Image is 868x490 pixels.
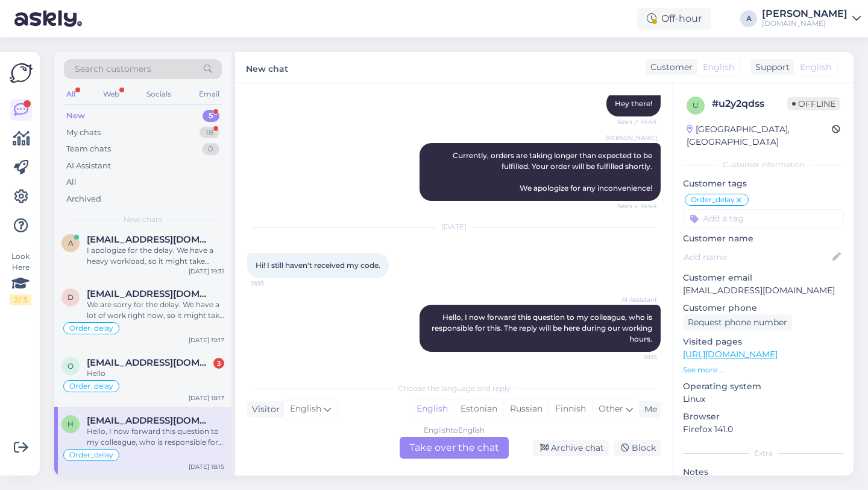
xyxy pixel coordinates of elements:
span: a [68,238,74,247]
div: Block [614,440,661,456]
span: English [800,61,831,74]
span: New chats [124,214,162,225]
img: Askly Logo [10,62,33,84]
div: Web [101,86,122,102]
span: AI Assistant [612,295,657,304]
span: Other [599,403,623,414]
span: h3s0q4mq@anonaddy.me [87,415,212,426]
div: Hello [87,368,224,379]
div: Hello, I now forward this question to my colleague, who is responsible for this. The reply will b... [87,426,224,448]
div: Visitor [247,403,280,416]
div: English [410,400,454,418]
div: A [740,10,757,27]
div: Archived [66,193,101,205]
div: My chats [66,127,101,139]
label: New chat [246,59,288,75]
div: Customer [646,61,693,74]
span: Currently, orders are taking longer than expected to be fulfilled. Your order will be fulfilled s... [453,151,654,192]
span: Hello, I now forward this question to my colleague, who is responsible for this. The reply will b... [432,313,654,343]
div: New [66,110,85,122]
p: [EMAIL_ADDRESS][DOMAIN_NAME] [683,284,844,297]
div: Team chats [66,143,111,155]
div: Email [197,86,222,102]
p: Customer tags [683,177,844,190]
div: Extra [683,448,844,459]
div: [DATE] [247,221,661,232]
span: h [68,419,74,428]
div: Estonian [454,400,503,418]
div: I apologize for the delay. We have a heavy workload, so it might take longer to fulfill orders. Y... [87,245,224,267]
div: [DOMAIN_NAME] [762,19,848,28]
p: Customer name [683,232,844,245]
a: [PERSON_NAME][DOMAIN_NAME] [762,9,861,28]
div: All [64,86,78,102]
span: argo342@gmail.com [87,234,212,245]
div: Archive chat [533,440,609,456]
a: [URL][DOMAIN_NAME] [683,349,778,360]
div: Customer information [683,159,844,170]
div: [DATE] 19:17 [189,336,224,345]
span: Offline [787,97,840,110]
span: Order_delay [69,451,113,459]
div: 3 [213,358,224,369]
input: Add a tag [683,209,844,227]
span: d [68,293,74,302]
div: [PERSON_NAME] [762,9,848,19]
span: English [703,61,734,74]
input: Add name [684,250,830,264]
div: AI Assistant [66,160,111,172]
div: Off-hour [637,8,711,30]
span: Order_delay [69,383,113,390]
div: Socials [144,86,174,102]
span: u [693,101,699,110]
div: All [66,176,77,188]
span: Order_delay [69,325,113,332]
div: 5 [203,110,219,122]
span: Hey there! [615,99,652,108]
div: Finnish [549,400,592,418]
span: dace34745@gmail.com [87,288,212,299]
span: Order_delay [691,196,735,203]
div: 18 [200,127,219,139]
div: [DATE] 19:31 [189,267,224,276]
div: [GEOGRAPHIC_DATA], [GEOGRAPHIC_DATA] [687,123,832,148]
p: Notes [683,466,844,479]
div: Support [750,61,790,74]
p: Browser [683,410,844,423]
span: Seen ✓ 14:44 [612,117,657,126]
span: o [68,361,74,371]
span: English [290,402,321,416]
p: Operating system [683,380,844,393]
div: [DATE] 18:15 [189,462,224,471]
div: Request phone number [683,314,792,331]
span: Hi! I still haven't received my code. [256,261,380,270]
span: olekorsolme@gmail.com [87,357,212,368]
span: 18:15 [612,352,657,361]
p: See more ... [683,364,844,375]
p: Firefox 141.0 [683,423,844,436]
span: 18:15 [251,279,296,288]
div: Choose the language and reply [247,383,661,394]
p: Linux [683,393,844,406]
div: 2 / 3 [10,294,31,305]
div: English to English [424,425,485,436]
div: [DATE] 18:17 [189,393,224,402]
div: # u2y2qdss [712,97,787,111]
div: Take over the chat [400,437,509,459]
span: [PERSON_NAME] [605,133,657,142]
span: Seen ✓ 14:44 [612,202,657,211]
p: Customer email [683,272,844,284]
div: Me [640,403,657,416]
p: Visited pages [683,336,844,348]
span: Search customers [75,63,151,75]
p: Customer phone [683,302,844,314]
div: We are sorry for the delay. We have a lot of work right now, so it might take a bit longer to sen... [87,299,224,321]
div: 0 [202,143,219,155]
div: Look Here [10,251,31,305]
div: Russian [503,400,549,418]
